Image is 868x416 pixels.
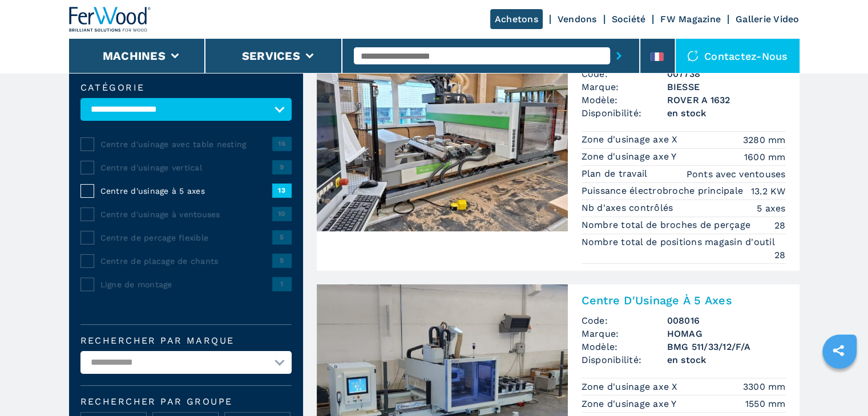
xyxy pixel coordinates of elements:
p: Zone d'usinage axe X [582,133,681,146]
a: Achetons [490,9,543,29]
em: 28 [774,248,786,262]
span: Centre de percage flexible [100,232,272,243]
img: Contactez-nous [687,50,699,62]
p: Zone d'usinage axe Y [582,398,680,410]
a: Société [612,14,646,25]
p: Nombre total de broches de perçage [582,219,754,231]
p: Nb d'axes contrôlés [582,202,676,214]
h2: Centre D'Usinage À 5 Axes [582,293,786,307]
span: Disponibilité: [582,107,667,120]
em: 28 [774,219,786,232]
span: Code: [582,314,667,327]
p: Zone d'usinage axe Y [582,150,680,163]
span: 9 [272,160,292,174]
h3: BIESSE [667,80,786,93]
em: 5 axes [757,202,786,215]
span: Centre d'usinage à 5 axes [100,185,272,197]
p: Plan de travail [582,168,651,180]
span: Centre d'usinage à ventouses [100,209,272,220]
a: sharethis [824,336,853,365]
span: Modèle: [582,340,667,353]
span: Ligne de montage [100,279,272,290]
span: Marque: [582,80,667,93]
a: Vendons [558,14,597,25]
span: Marque: [582,327,667,340]
a: Centre D'Usinage À 5 Axes BIESSE ROVER A 1632007738Centre D'Usinage À 5 AxesCode:007738Marque:BIE... [317,38,800,271]
span: 16 [272,137,292,150]
span: en stock [667,353,786,366]
span: 1 [272,277,292,291]
p: Zone d'usinage axe X [582,381,681,393]
span: 5 [272,254,292,267]
em: 1550 mm [745,397,786,410]
span: en stock [667,107,786,120]
span: Centre de placage de chants [100,255,272,267]
em: 3300 mm [743,380,786,393]
iframe: Chat [819,365,859,407]
button: Services [242,49,300,63]
h3: HOMAG [667,327,786,340]
span: Disponibilité: [582,353,667,366]
div: Contactez-nous [676,39,800,73]
img: Ferwood [69,7,151,32]
label: catégorie [80,83,292,92]
h3: 008016 [667,314,786,327]
span: 13 [272,183,292,197]
em: 1600 mm [744,150,786,164]
label: Rechercher par marque [80,336,292,345]
a: Gallerie Video [736,14,800,25]
span: Rechercher par groupe [80,397,292,406]
p: Puissance électrobroche principale [582,185,746,197]
span: 10 [272,207,292,221]
a: FW Magazine [660,14,721,25]
p: Nombre total de positions magasin d'outil [582,236,778,248]
h3: BMG 511/33/12/F/A [667,340,786,353]
img: Centre D'Usinage À 5 Axes BIESSE ROVER A 1632 [317,38,568,231]
span: Centre d'usinage avec table nesting [100,138,272,150]
em: 3280 mm [743,133,786,146]
button: submit-button [610,43,628,69]
em: 13.2 KW [751,185,786,198]
button: Machines [103,49,165,63]
em: Ponts avec ventouses [687,168,786,181]
span: 5 [272,230,292,244]
h3: 007738 [667,67,786,80]
span: Modèle: [582,93,667,107]
h3: ROVER A 1632 [667,93,786,107]
span: Code: [582,67,667,80]
span: Centre d'usinage vertical [100,162,272,173]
